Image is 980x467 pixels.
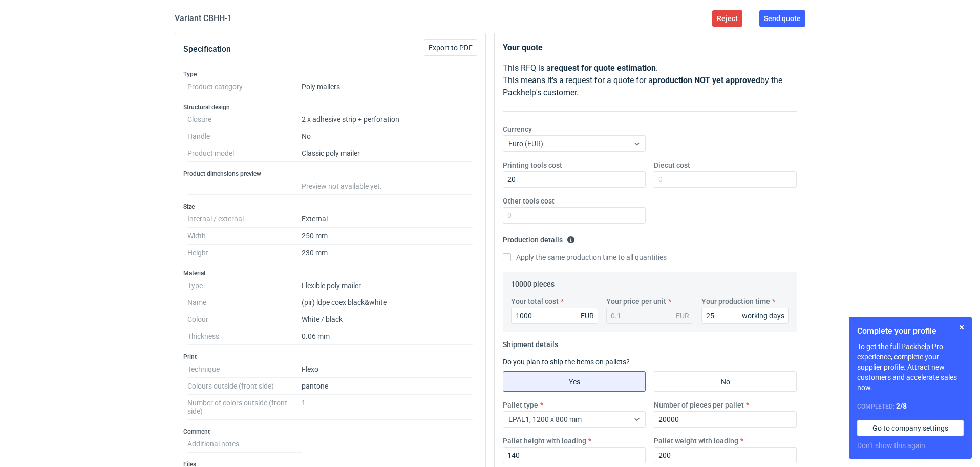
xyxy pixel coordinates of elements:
dt: Technique [187,361,302,378]
dd: White / black [302,311,473,328]
label: Diecut cost [654,160,690,170]
label: Currency [503,124,532,134]
dt: Product category [187,78,302,95]
dt: Product model [187,145,302,162]
div: Completed: [857,401,964,412]
dd: (pir) ldpe coex black&white [302,294,473,311]
dd: 250 mm [302,228,473,245]
strong: production NOT yet approved [653,75,760,85]
span: Send quote [764,15,801,22]
dd: Poly mailers [302,78,473,95]
input: 0 [503,171,646,188]
button: Specification [183,37,231,62]
button: Reject [712,10,742,27]
dt: Number of colors outside (front side) [187,395,302,420]
label: Your total cost [511,296,559,307]
div: EUR [581,311,594,321]
span: Export to PDF [429,44,473,51]
dt: Type [187,277,302,294]
label: No [654,371,797,392]
h3: Type [183,70,477,78]
dd: pantone [302,378,473,395]
input: 0 [511,308,598,324]
label: Other tools cost [503,196,555,206]
span: Preview not available yet. [302,182,382,190]
dd: Flexible poly mailer [302,277,473,294]
label: Pallet weight with loading [654,436,738,446]
span: Euro (EUR) [508,139,543,148]
label: Do you plan to ship the items on pallets? [503,358,630,366]
div: EUR [676,311,689,321]
h3: Print [183,353,477,361]
strong: request for quote estimation [551,63,656,73]
label: Yes [503,371,646,392]
dt: Name [187,294,302,311]
dt: Thickness [187,328,302,345]
dd: Classic poly mailer [302,145,473,162]
input: 0 [503,447,646,463]
button: Send quote [759,10,805,27]
legend: 10000 pieces [511,276,555,288]
span: EPAL1, 1200 x 800 mm [508,415,582,423]
label: Number of pieces per pallet [654,400,744,410]
input: 0 [654,447,797,463]
label: Pallet type [503,400,538,410]
strong: Your quote [503,43,543,52]
label: Apply the same production time to all quantities [503,252,667,262]
label: Your price per unit [606,296,666,307]
a: Go to company settings [857,420,964,436]
h3: Size [183,202,477,211]
dd: 0.06 mm [302,328,473,345]
strong: 2 / 8 [896,402,907,410]
label: Pallet height with loading [503,436,586,446]
legend: Production details [503,232,575,244]
h3: Comment [183,428,477,436]
dt: Width [187,228,302,245]
dd: Flexo [302,361,473,378]
input: 0 [701,308,789,324]
dd: 230 mm [302,245,473,261]
div: working days [742,311,784,321]
legend: Shipment details [503,336,558,349]
dt: Colours outside (front side) [187,378,302,395]
dt: Colour [187,311,302,328]
h3: Material [183,269,477,277]
dt: Closure [187,111,302,128]
p: This RFQ is a . This means it's a request for a quote for a by the Packhelp's customer. [503,62,797,99]
h3: Product dimensions preview [183,170,477,178]
dd: 1 [302,395,473,420]
input: 0 [503,207,646,224]
h2: Variant CBHH - 1 [175,12,232,25]
button: Export to PDF [424,39,477,56]
dd: External [302,211,473,228]
dd: No [302,128,473,145]
label: Printing tools cost [503,160,562,170]
h3: Structural design [183,103,477,111]
dt: Additional notes [187,436,302,453]
span: Reject [717,15,738,22]
dd: 2 x adhesive strip + perforation [302,111,473,128]
dt: Internal / external [187,211,302,228]
dt: Height [187,245,302,261]
p: To get the full Packhelp Pro experience, complete your supplier profile. Attract new customers an... [857,341,964,393]
input: 0 [654,171,797,188]
input: 0 [654,411,797,428]
h1: Complete your profile [857,325,964,337]
label: Your production time [701,296,770,307]
button: Skip for now [955,321,968,333]
button: Don’t show this again [857,440,925,451]
dt: Handle [187,128,302,145]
